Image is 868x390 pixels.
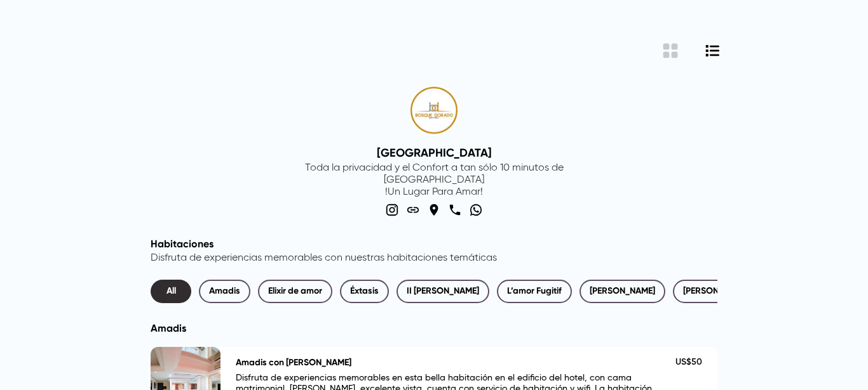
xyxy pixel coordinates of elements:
[151,252,717,264] p: Disfruta de experiencias memorables con nuestras habitaciones temáticas
[383,201,401,219] a: social-link-INSTAGRAM
[161,283,181,299] span: All
[590,283,655,299] span: [PERSON_NAME]
[209,283,240,299] span: Amadis
[397,280,489,303] button: II [PERSON_NAME]
[151,280,191,303] button: All
[236,357,351,368] h4: Amadis con [PERSON_NAME]
[467,201,485,219] a: social-link-WHATSAPP
[285,162,583,198] p: Toda la privacidad y el Confort a tan sólo 10 minutos de [GEOGRAPHIC_DATA] !Un Lugar Para Amar!
[507,283,562,299] span: L’amor Fugitif
[673,280,759,303] button: [PERSON_NAME]
[340,280,389,303] button: Éxtasis
[675,357,702,368] p: US$ 50
[660,41,681,61] button: Grid View Button
[425,201,443,219] a: social-link-GOOGLE_LOCATION
[268,283,322,299] span: Elixir de amor
[703,41,722,61] button: List View Button
[151,238,717,250] h2: Habitaciones
[580,280,665,303] button: [PERSON_NAME]
[683,283,749,299] span: [PERSON_NAME]
[446,201,464,219] a: social-link-PHONE
[199,280,250,303] button: Amadis
[497,280,572,303] button: L’amor Fugitif
[258,280,332,303] button: Elixir de amor
[350,283,379,299] span: Éxtasis
[407,283,479,299] span: II [PERSON_NAME]
[285,146,583,160] h1: [GEOGRAPHIC_DATA]
[151,322,717,334] h3: Amadis
[404,201,422,219] a: social-link-WEBSITE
